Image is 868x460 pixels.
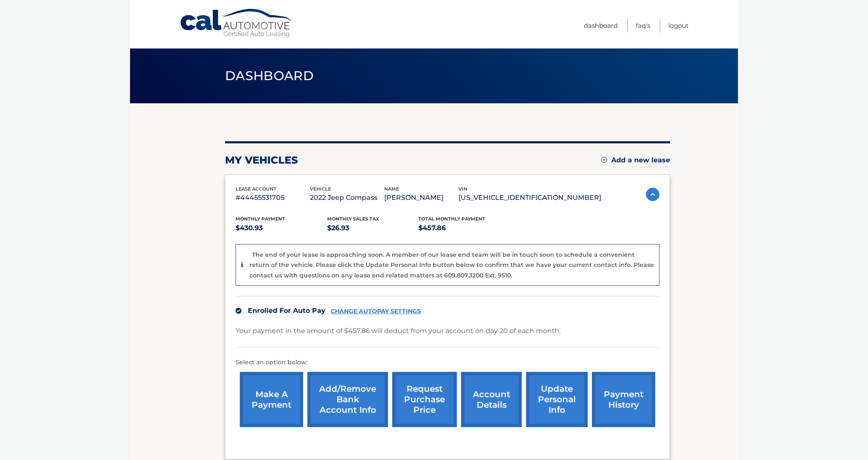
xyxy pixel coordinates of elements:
img: accordion-active.svg [646,188,659,201]
a: update personal info [526,372,588,427]
p: $457.86 [418,222,510,234]
a: payment history [592,372,655,427]
span: lease account [236,186,277,192]
a: Add a new lease [601,156,670,164]
p: $26.93 [327,222,419,234]
span: vehicle [310,186,331,192]
a: Add/Remove bank account info [307,372,388,427]
p: $430.93 [236,222,327,234]
span: Total Monthly Payment [418,216,485,222]
span: vin [458,186,467,192]
span: name [384,186,399,192]
p: #44455531705 [236,192,310,204]
p: Your payment in the amount of $457.86 will deduct from your account on day 20 of each month. [236,325,561,337]
span: Enrolled For Auto Pay [248,307,325,315]
h2: my vehicles [225,154,298,167]
p: [US_VEHICLE_IDENTIFICATION_NUMBER] [458,192,601,204]
a: Dashboard [584,19,618,32]
a: FAQ's [636,19,650,32]
span: Monthly Payment [236,216,285,222]
p: Select an option below: [236,358,659,368]
img: check.svg [236,308,241,314]
p: [PERSON_NAME] [384,192,458,204]
a: request purchase price [392,372,457,427]
img: add.svg [601,157,607,163]
a: Logout [668,19,689,32]
span: Dashboard [225,68,314,83]
p: The end of your lease is approaching soon. A member of our lease end team will be in touch soon t... [250,251,654,279]
span: Monthly sales Tax [327,216,379,222]
a: CHANGE AUTOPAY SETTINGS [331,308,421,315]
a: Cal Automotive [179,8,293,38]
a: make a payment [240,372,303,427]
a: account details [461,372,522,427]
p: 2022 Jeep Compass [310,192,384,204]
